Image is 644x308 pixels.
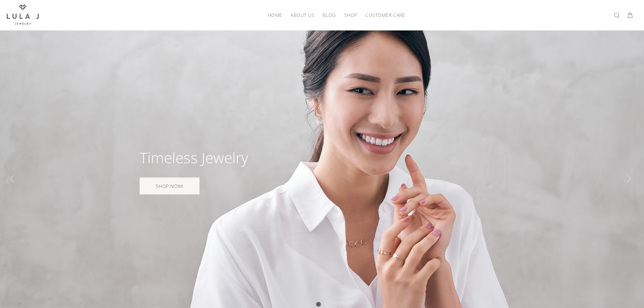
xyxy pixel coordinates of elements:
[361,10,405,20] a: Customer Care
[365,13,405,18] span: Customer Care
[264,10,286,20] a: HOME
[290,13,314,18] span: About Us
[140,177,199,194] a: SHOP NOW!
[140,150,248,165] div: Timeless Jewelry
[318,10,340,20] a: Blog
[323,13,336,18] span: Blog
[268,13,282,18] span: HOME
[286,10,318,20] a: About Us
[340,10,361,20] a: Shop
[344,13,357,18] span: Shop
